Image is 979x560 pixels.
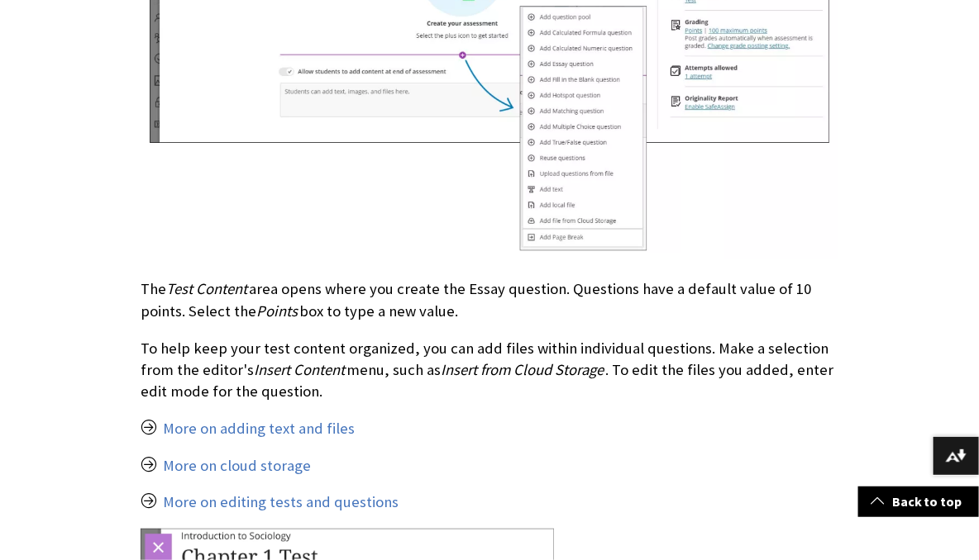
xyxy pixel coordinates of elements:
[141,338,838,403] p: To help keep your test content organized, you can add files within individual questions. Make a s...
[166,279,247,298] span: Test Content
[256,301,298,320] span: Points
[163,419,355,439] a: More on adding text and files
[441,360,604,379] span: Insert from Cloud Storage
[163,492,399,512] a: More on editing tests and questions
[141,278,838,321] p: The area opens where you create the Essay question. Questions have a default value of 10 points. ...
[254,360,345,379] span: Insert Content
[163,456,311,476] a: More on cloud storage
[858,486,979,517] a: Back to top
